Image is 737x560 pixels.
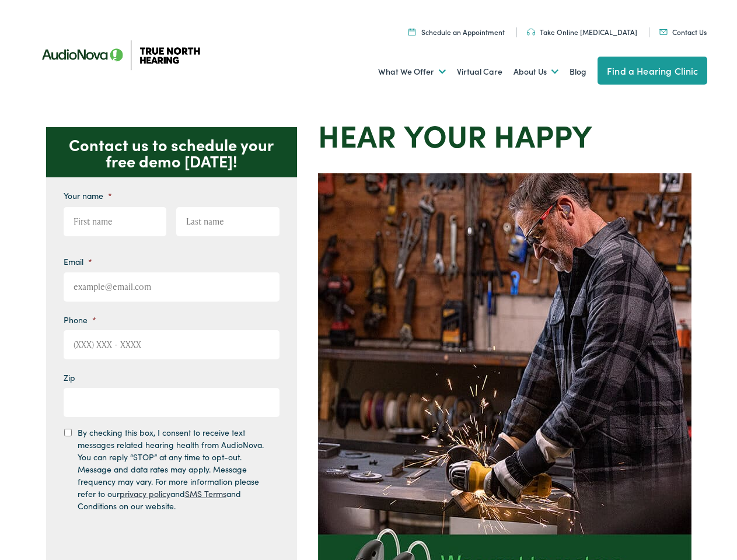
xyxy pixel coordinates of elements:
label: Phone [64,314,96,325]
a: Virtual Care [457,50,502,93]
a: Find a Hearing Clinic [598,57,707,85]
label: Zip [64,372,75,383]
a: What We Offer [378,50,446,93]
input: (XXX) XXX - XXXX [64,330,280,359]
img: Mail icon in color code ffb348, used for communication purposes [659,29,668,35]
a: Blog [570,50,586,93]
p: Contact us to schedule your free demo [DATE]! [46,127,297,177]
img: Icon symbolizing a calendar in color code ffb348 [408,28,415,36]
a: About Us [514,50,558,93]
strong: your Happy [404,113,592,156]
a: Contact Us [659,27,707,37]
input: Last name [176,207,280,236]
input: example@email.com [64,272,280,302]
strong: Hear [318,113,396,156]
a: Schedule an Appointment [408,27,505,37]
label: By checking this box, I consent to receive text messages related hearing health from AudioNova. Y... [78,426,269,512]
a: SMS Terms [185,488,226,499]
label: Email [64,256,92,267]
input: First name [64,207,167,236]
img: Headphones icon in color code ffb348 [527,29,535,36]
a: Take Online [MEDICAL_DATA] [527,27,637,37]
label: Your name [64,190,112,201]
a: privacy policy [120,488,170,499]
